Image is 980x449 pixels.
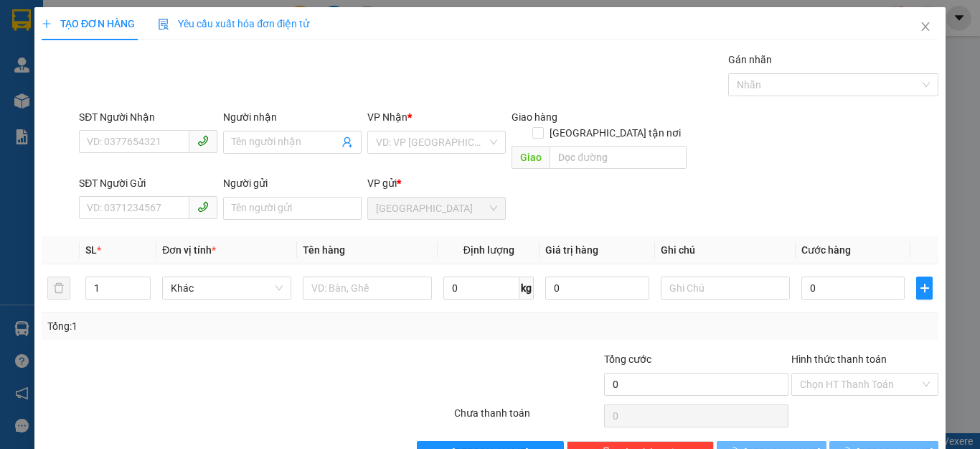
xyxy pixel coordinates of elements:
[303,244,345,256] span: Tên hàng
[42,19,52,29] span: plus
[47,318,380,334] div: Tổng: 1
[367,175,506,191] div: VP gửi
[79,109,217,125] div: SĐT Người Nhận
[197,201,209,213] span: phone
[512,111,557,123] span: Giao hàng
[171,277,283,299] span: Khác
[42,18,135,29] span: TẠO ĐƠN HÀNG
[376,198,497,219] span: Quảng Sơn
[453,405,603,430] div: Chưa thanh toán
[791,353,887,365] label: Hình thức thanh toán
[905,7,946,47] button: Close
[545,244,598,256] span: Giá trị hàng
[158,18,309,29] span: Yêu cầu xuất hóa đơn điện tử
[545,277,649,300] input: 0
[79,175,217,191] div: SĐT Người Gửi
[197,135,209,147] span: phone
[728,54,772,65] label: Gán nhãn
[303,277,432,300] input: VD: Bàn, Ghế
[519,277,534,300] span: kg
[367,111,407,123] span: VP Nhận
[512,146,550,169] span: Giao
[463,244,514,256] span: Định lượng
[661,277,790,300] input: Ghi Chú
[550,146,686,169] input: Dọc đường
[920,21,931,32] span: close
[341,136,353,148] span: user-add
[223,109,362,125] div: Người nhận
[543,125,686,141] span: [GEOGRAPHIC_DATA] tận nơi
[223,175,362,191] div: Người gửi
[162,244,216,256] span: Đơn vị tính
[47,277,70,300] button: delete
[85,244,97,256] span: SL
[158,19,169,30] img: icon
[655,236,796,264] th: Ghi chú
[916,277,933,300] button: plus
[801,244,851,256] span: Cước hàng
[917,282,932,294] span: plus
[604,353,651,365] span: Tổng cước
